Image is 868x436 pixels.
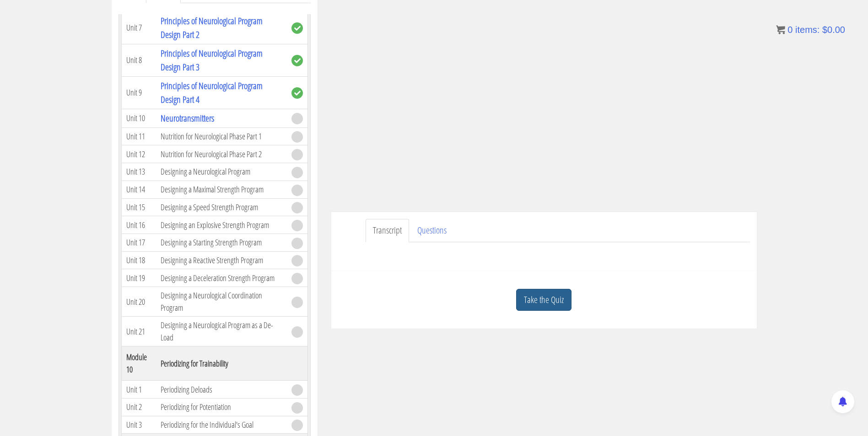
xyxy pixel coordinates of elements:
th: Module 10 [121,346,156,381]
img: icon11.png [776,25,785,34]
span: $ [822,25,827,35]
span: 0 [787,25,793,35]
span: complete [291,55,303,66]
td: Nutrition for Neurological Phase Part 2 [156,145,287,163]
td: Unit 14 [121,181,156,198]
td: Unit 15 [121,198,156,216]
span: complete [291,22,303,34]
td: Unit 21 [121,317,156,346]
a: Questions [410,219,454,242]
td: Unit 11 [121,128,156,145]
td: Designing a Starting Strength Program [156,234,287,251]
td: Unit 9 [121,76,156,109]
a: Principles of Neurological Program Design Part 4 [161,80,263,106]
th: Periodizing for Trainability [156,346,287,381]
td: Unit 7 [121,11,156,44]
td: Periodizing for the Individual's Goal [156,416,287,434]
a: Principles of Neurological Program Design Part 2 [161,15,263,41]
a: Principles of Neurological Program Design Part 3 [161,47,263,73]
td: Unit 19 [121,269,156,287]
td: Designing a Speed Strength Program [156,198,287,216]
span: complete [291,87,303,99]
a: 0 items: $0.00 [776,25,845,35]
td: Unit 12 [121,145,156,163]
td: Designing a Maximal Strength Program [156,181,287,198]
td: Unit 1 [121,381,156,399]
td: Designing a Neurological Coordination Program [156,287,287,317]
span: items: [795,25,819,35]
td: Nutrition for Neurological Phase Part 1 [156,128,287,145]
td: Unit 2 [121,398,156,416]
td: Designing a Neurological Program as a De-Load [156,317,287,346]
td: Unit 16 [121,216,156,234]
td: Unit 3 [121,416,156,434]
td: Unit 13 [121,163,156,181]
td: Periodizing for Potentiation [156,398,287,416]
td: Unit 8 [121,44,156,76]
a: Take the Quiz [516,289,571,311]
td: Unit 17 [121,234,156,251]
td: Designing a Deceleration Strength Program [156,269,287,287]
td: Unit 18 [121,251,156,269]
td: Designing an Explosive Strength Program [156,216,287,234]
td: Periodizing Deloads [156,381,287,399]
td: Unit 10 [121,109,156,128]
a: Neurotransmitters [161,112,214,124]
bdi: 0.00 [822,25,845,35]
a: Transcript [366,219,409,242]
td: Designing a Reactive Strength Program [156,251,287,269]
td: Unit 20 [121,287,156,317]
td: Designing a Neurological Program [156,163,287,181]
